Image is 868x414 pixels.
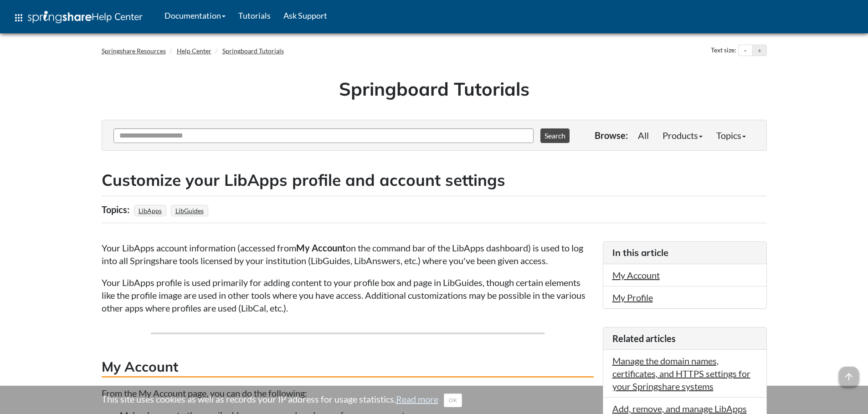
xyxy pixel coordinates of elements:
[92,10,143,22] span: Help Center
[102,357,594,378] h3: My Account
[28,11,92,23] img: Springshare
[158,4,232,27] a: Documentation
[177,47,211,55] a: Help Center
[108,76,760,102] h1: Springboard Tutorials
[296,242,346,253] strong: My Account
[595,129,628,142] p: Browse:
[612,292,653,303] a: My Profile
[753,45,766,56] button: Increase text size
[612,355,750,392] a: Manage the domain names, certificates, and HTTPS settings for your Springshare systems
[631,126,656,144] a: All
[102,169,767,191] h2: Customize your LibApps profile and account settings
[222,47,284,55] a: Springboard Tutorials
[102,387,594,399] p: From the My Account page, you can do the following:
[102,241,594,267] p: Your LibApps account information (accessed from on the command bar of the LibApps dashboard) is u...
[839,368,859,378] a: arrow_upward
[612,270,660,281] a: My Account
[612,246,757,259] h3: In this article
[7,4,149,31] a: apps Help Center
[102,276,594,314] p: Your LibApps profile is used primarily for adding content to your profile box and page in LibGuid...
[174,204,205,217] a: LibGuides
[232,4,277,27] a: Tutorials
[612,333,676,344] span: Related articles
[709,45,738,56] div: Text size:
[137,204,163,217] a: LibApps
[839,367,859,387] span: arrow_upward
[739,45,752,56] button: Decrease text size
[540,128,570,143] button: Search
[102,201,132,218] div: Topics:
[13,12,24,23] span: apps
[102,47,166,55] a: Springshare Resources
[92,393,776,407] div: This site uses cookies as well as records your IP address for usage statistics.
[277,4,334,27] a: Ask Support
[709,126,753,144] a: Topics
[656,126,709,144] a: Products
